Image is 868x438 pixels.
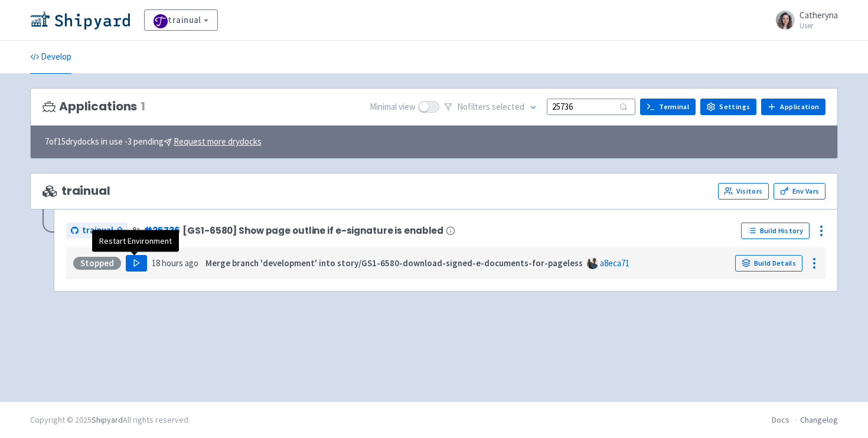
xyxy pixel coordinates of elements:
a: Changelog [800,414,838,425]
span: [GS1-6580] Show page outline if e-signature is enabled [182,225,443,236]
span: No filter s [457,100,524,114]
span: trainual [43,184,110,198]
a: Catheryna User [769,11,838,30]
u: Request more drydocks [174,136,262,147]
span: Minimal view [370,100,416,114]
a: Application [761,99,825,115]
span: 1 [141,100,145,113]
a: Settings [700,99,756,115]
a: Terminal [640,99,696,115]
span: trainual [82,224,113,237]
button: Play [126,255,147,272]
div: Copyright © 2025 All rights reserved. [30,414,190,426]
time: 18 hours ago [152,257,198,269]
a: #25736 [143,224,180,237]
a: Docs [772,414,789,425]
a: Visitors [718,183,769,200]
a: Build Details [735,255,802,272]
a: Build History [741,223,810,239]
h3: Applications [43,100,145,113]
small: User [800,22,838,30]
span: 7 of 15 drydocks in use - 3 pending [45,135,262,149]
a: trainual [66,223,128,238]
a: Env Vars [774,183,825,200]
img: Shipyard logo [30,11,130,30]
a: trainual [144,9,218,31]
strong: Merge branch 'development' into story/GS1-6580-download-signed-e-documents-for-pageless [205,257,583,269]
a: Develop [30,41,71,74]
a: Shipyard [92,414,123,425]
input: Search... [547,99,635,115]
div: Stopped [73,257,121,270]
a: a8eca71 [600,257,629,269]
span: selected [492,101,524,112]
span: Catheryna [800,9,838,21]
